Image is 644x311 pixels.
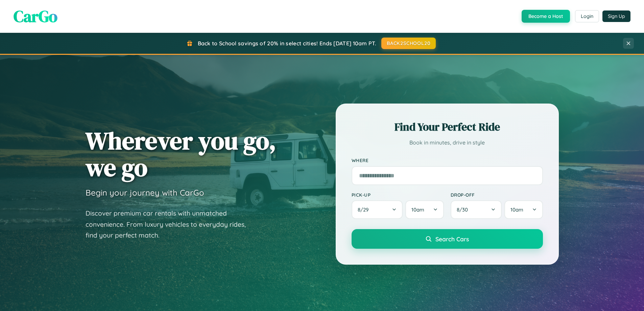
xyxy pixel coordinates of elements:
span: 10am [411,206,424,213]
h2: Find Your Perfect Ride [352,119,543,134]
label: Drop-off [451,192,543,198]
p: Book in minutes, drive in style [352,138,543,148]
span: 10am [510,206,523,213]
button: Become a Host [522,10,570,23]
span: CarGo [14,5,57,27]
button: Sign Up [602,10,630,22]
button: Login [575,10,599,22]
span: 8 / 29 [358,206,372,213]
button: 10am [504,200,543,219]
label: Pick-up [352,192,444,198]
button: Search Cars [352,229,543,249]
p: Discover premium car rentals with unmatched convenience. From luxury vehicles to everyday rides, ... [86,208,255,241]
span: 8 / 30 [457,206,471,213]
button: 10am [405,200,444,219]
label: Where [352,158,543,163]
h3: Begin your journey with CarGo [86,187,204,198]
span: Back to School savings of 20% in select cities! Ends [DATE] 10am PT. [198,40,376,47]
span: Search Cars [435,235,469,243]
button: 8/29 [352,200,403,219]
button: BACK2SCHOOL20 [381,38,436,49]
button: 8/30 [451,200,502,219]
h1: Wherever you go, we go [86,127,276,181]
